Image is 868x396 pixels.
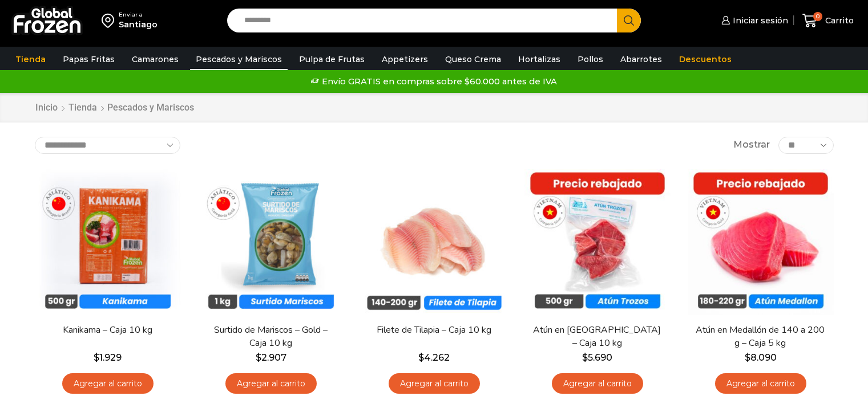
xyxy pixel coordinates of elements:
[35,101,194,115] nav: Breadcrumb
[512,48,566,70] a: Hortalizas
[57,48,120,70] a: Papas Fritas
[572,48,609,70] a: Pollos
[552,373,643,394] a: Agregar al carrito: “Atún en Trozos - Caja 10 kg”
[531,324,663,350] a: Atún en [GEOGRAPHIC_DATA] – Caja 10 kg
[42,324,173,337] a: Kanikama – Caja 10 kg
[389,373,480,394] a: Agregar al carrito: “Filete de Tilapia - Caja 10 kg”
[745,352,750,363] span: $
[119,19,158,30] div: Santiago
[745,352,777,363] bdi: 8.090
[102,11,119,30] img: address-field-icon.svg
[68,101,98,115] a: Tienda
[10,48,51,70] a: Tienda
[368,324,499,337] a: Filete de Tilapia – Caja 10 kg
[733,138,770,152] span: Mostrar
[256,352,261,363] span: $
[205,324,336,350] a: Surtido de Mariscos – Gold – Caja 10 kg
[582,352,588,363] span: $
[225,373,317,394] a: Agregar al carrito: “Surtido de Mariscos - Gold - Caja 10 kg”
[293,48,370,70] a: Pulpa de Frutas
[439,48,507,70] a: Queso Crema
[800,7,857,34] a: 0 Carrito
[126,48,184,70] a: Camarones
[94,352,122,363] bdi: 1.929
[94,352,99,363] span: $
[190,48,288,70] a: Pescados y Mariscos
[376,48,434,70] a: Appetizers
[822,15,854,26] span: Carrito
[730,15,788,26] span: Iniciar sesión
[582,352,612,363] bdi: 5.690
[695,324,826,350] a: Atún en Medallón de 140 a 200 g – Caja 5 kg
[256,352,286,363] bdi: 2.907
[715,373,806,394] a: Agregar al carrito: “Atún en Medallón de 140 a 200 g - Caja 5 kg”
[119,11,158,19] div: Enviar a
[107,102,194,113] h1: Pescados y Mariscos
[418,352,424,363] span: $
[617,9,641,32] button: Search button
[673,48,737,70] a: Descuentos
[62,373,154,394] a: Agregar al carrito: “Kanikama – Caja 10 kg”
[718,9,788,32] a: Iniciar sesión
[615,48,668,70] a: Abarrotes
[813,12,822,21] span: 0
[35,101,58,115] a: Inicio
[418,352,450,363] bdi: 4.262
[35,137,180,154] select: Pedido de la tienda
